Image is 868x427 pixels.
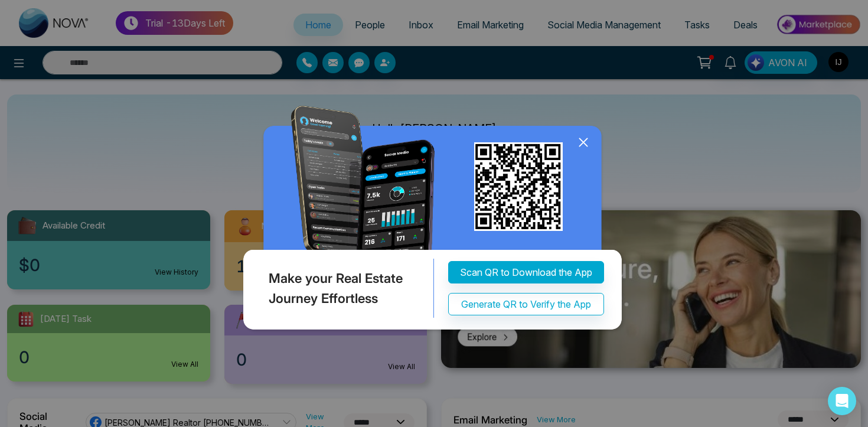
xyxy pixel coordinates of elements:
[448,293,604,315] button: Generate QR to Verify the App
[828,387,856,415] div: Open Intercom Messenger
[474,142,563,231] img: qr_for_download_app.png
[240,106,628,335] img: QRModal
[240,259,434,318] div: Make your Real Estate Journey Effortless
[448,261,604,283] button: Scan QR to Download the App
